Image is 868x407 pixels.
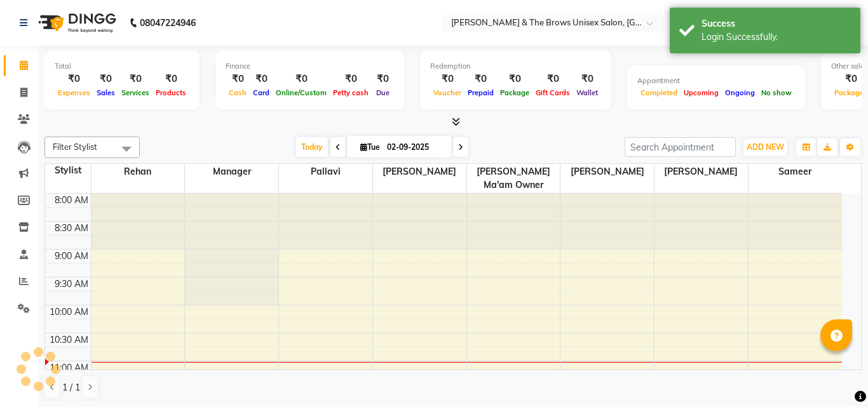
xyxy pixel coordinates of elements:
input: 2025-09-02 [383,138,447,157]
div: 9:30 AM [52,277,91,291]
span: Wallet [573,88,601,97]
span: [PERSON_NAME] [654,164,748,180]
span: Prepaid [465,88,497,97]
div: Total [55,61,189,72]
div: ₹0 [573,72,601,86]
span: Online/Custom [273,88,330,97]
div: ₹0 [93,72,118,86]
span: [PERSON_NAME] [560,164,654,180]
img: logo [32,5,119,41]
span: No show [758,88,795,97]
span: Rehan [92,164,185,180]
span: manager [185,164,278,180]
div: 10:30 AM [47,333,91,347]
div: ₹0 [372,72,394,86]
span: Filter Stylist [53,142,97,152]
div: 8:30 AM [52,222,91,235]
div: ₹0 [118,72,153,86]
div: ₹0 [55,72,93,86]
span: Package [497,88,532,97]
span: 1 / 1 [62,381,80,394]
span: ADD NEW [747,142,784,152]
span: Gift Cards [532,88,573,97]
span: Cash [226,88,250,97]
input: Search Appointment [625,137,736,157]
span: Expenses [55,88,93,97]
span: Sales [93,88,118,97]
div: ₹0 [153,72,189,86]
div: 11:00 AM [47,361,91,375]
span: Ongoing [722,88,758,97]
div: ₹0 [497,72,532,86]
div: ₹0 [226,72,250,86]
span: Card [250,88,273,97]
span: Sameer [749,164,842,180]
div: 9:00 AM [52,250,91,263]
b: 08047224946 [140,5,196,41]
div: Appointment [637,76,795,86]
span: Completed [637,88,681,97]
div: 10:00 AM [47,305,91,319]
div: Finance [226,61,394,72]
span: Petty cash [330,88,372,97]
div: ₹0 [465,72,497,86]
span: Services [118,88,153,97]
span: [PERSON_NAME] ma'am owner [467,164,560,193]
span: Today [296,137,328,157]
span: Tue [357,142,383,152]
div: Login Successfully. [702,30,851,44]
span: Due [373,88,393,97]
span: Pallavi [279,164,372,180]
span: Products [153,88,189,97]
div: ₹0 [532,72,573,86]
div: ₹0 [273,72,330,86]
div: Stylist [45,164,91,177]
div: Success [702,17,851,30]
button: ADD NEW [743,138,787,156]
span: [PERSON_NAME] [373,164,466,180]
span: Voucher [430,88,465,97]
div: Redemption [430,61,601,72]
div: ₹0 [250,72,273,86]
div: ₹0 [330,72,372,86]
span: Upcoming [681,88,722,97]
div: 8:00 AM [52,194,91,207]
div: ₹0 [430,72,465,86]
